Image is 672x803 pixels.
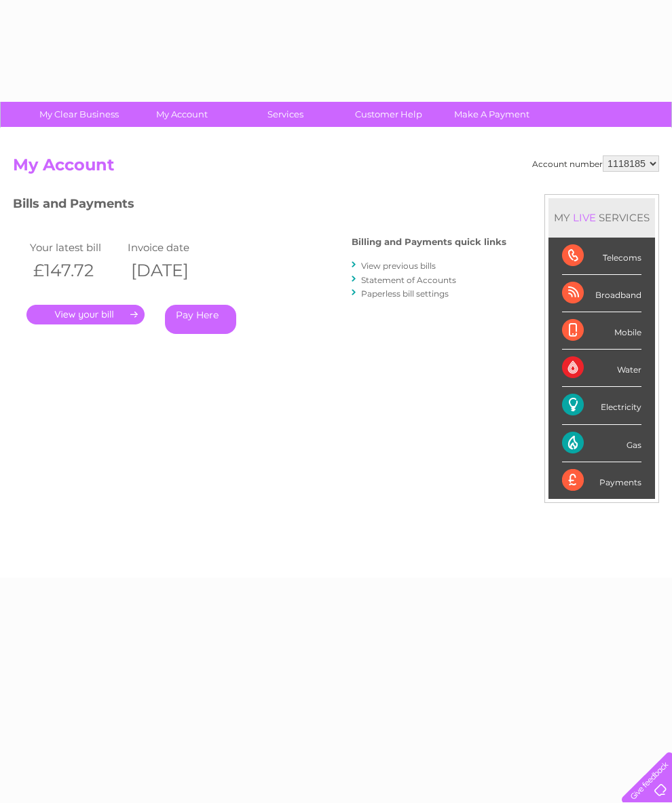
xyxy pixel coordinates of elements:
div: Broadband [562,275,641,312]
div: Electricity [562,387,641,424]
a: View previous bills [361,261,436,271]
a: My Clear Business [23,102,135,127]
a: Paperless bill settings [361,288,449,299]
div: Mobile [562,312,641,350]
h4: Billing and Payments quick links [352,237,506,247]
h3: Bills and Payments [13,194,506,218]
div: Payments [562,462,641,499]
div: LIVE [570,211,599,224]
a: My Account [126,102,238,127]
td: Your latest bill [26,238,124,257]
th: £147.72 [26,257,124,284]
a: Customer Help [333,102,445,127]
div: Account number [532,155,659,172]
a: Statement of Accounts [361,275,456,285]
div: Water [562,350,641,387]
div: Telecoms [562,238,641,275]
a: Services [229,102,341,127]
a: Make A Payment [436,102,548,127]
a: . [26,305,145,324]
td: Invoice date [124,238,222,257]
div: Gas [562,425,641,462]
div: MY SERVICES [548,198,655,237]
h2: My Account [13,155,659,181]
th: [DATE] [124,257,222,284]
a: Pay Here [165,305,236,334]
